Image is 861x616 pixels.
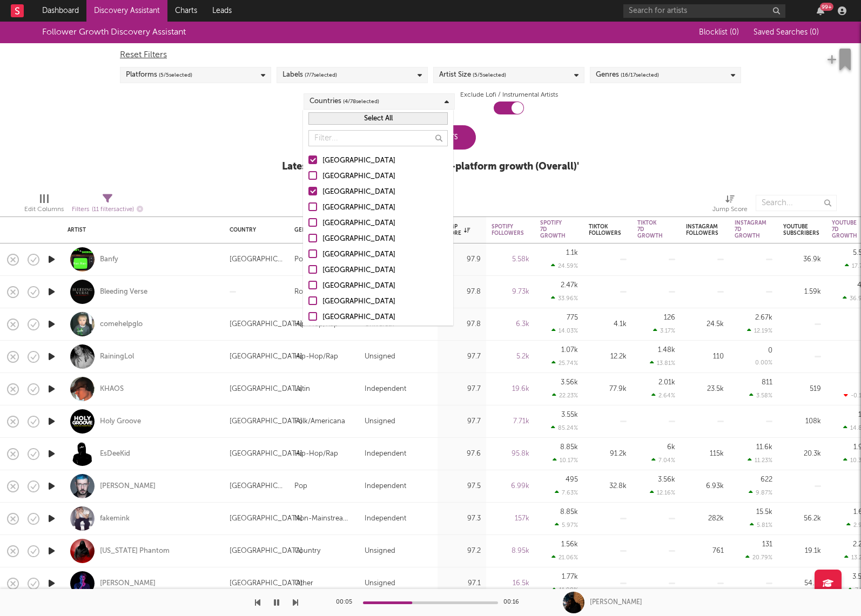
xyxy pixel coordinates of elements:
div: Unsigned [365,350,395,363]
input: Search... [756,195,837,211]
div: 9.87 % [749,489,772,496]
div: [GEOGRAPHIC_DATA] [322,233,448,246]
div: 85.24 % [551,424,578,431]
div: 97.6 [443,448,481,461]
div: Jump Score [712,203,748,216]
button: Select All [308,112,448,125]
div: [GEOGRAPHIC_DATA] [230,448,302,461]
div: Other [294,577,313,590]
div: 24.59 % [551,262,578,269]
div: 00:16 [503,596,525,609]
span: ( 0 ) [810,29,819,36]
div: Artist [68,227,213,233]
div: [GEOGRAPHIC_DATA] [230,480,284,493]
div: [GEOGRAPHIC_DATA] [322,170,448,183]
div: 108k [783,415,821,428]
div: Independent [365,383,406,396]
div: [PERSON_NAME] [590,598,642,607]
div: 3.58 % [749,392,772,399]
div: 10.17 % [553,457,578,464]
div: 97.7 [443,415,481,428]
div: [GEOGRAPHIC_DATA] [322,154,448,167]
div: Artist Size [439,69,506,82]
div: [GEOGRAPHIC_DATA] [322,201,448,214]
div: 97.3 [443,512,481,525]
div: Unsigned [365,415,395,428]
div: Non-Mainstream Electronic [294,512,354,525]
div: 1.56k [561,541,578,548]
div: Tiktok Followers [589,224,621,236]
span: ( 11 filters active) [92,207,134,213]
div: 157k [492,512,529,525]
div: 20.79 % [745,554,772,561]
div: 8.85k [560,444,578,451]
div: Holy Groove [100,417,141,427]
a: [PERSON_NAME] [100,482,156,491]
div: Hip-Hop/Rap [294,448,338,461]
div: 1.59k [783,286,821,299]
div: 811 [762,379,772,386]
div: 56.2k [783,512,821,525]
div: 00:05 [336,596,358,609]
div: 14.03 % [551,327,578,334]
div: Independent [365,448,406,461]
a: KHAOS [100,384,124,394]
div: Pop [294,480,307,493]
div: 13.81 % [650,360,675,367]
a: Banfy [100,255,118,265]
div: 99 + [820,3,833,11]
div: Jump Score [443,224,470,236]
div: Pop [294,253,307,266]
div: Spotify 7D Growth [540,220,566,239]
div: 95.8k [492,448,529,461]
div: [GEOGRAPHIC_DATA] [322,311,448,324]
div: 1.1k [566,249,578,256]
div: 5.58k [492,253,529,266]
div: [GEOGRAPHIC_DATA] [230,350,302,363]
a: comehelpglo [100,320,143,329]
div: 6.93k [686,480,724,493]
div: 8.95k [492,545,529,558]
div: 1.77k [562,573,578,580]
div: 1.07k [561,347,578,354]
div: 19.6k [492,383,529,396]
div: 21.06 % [551,554,578,561]
div: 15.5k [756,509,772,516]
a: fakemink [100,514,130,524]
div: Genres [596,69,659,82]
div: 5.2k [492,350,529,363]
div: 11.98 % [552,586,578,593]
div: [GEOGRAPHIC_DATA] [230,545,302,558]
div: [GEOGRAPHIC_DATA] [230,253,284,266]
div: 12.19 % [747,327,772,334]
div: YouTube Subscribers [783,224,819,236]
a: EsDeeKid [100,449,130,459]
div: Independent [365,480,406,493]
div: 0 [768,347,772,354]
div: [GEOGRAPHIC_DATA] [322,295,448,308]
a: RainingLol [100,352,134,362]
div: [GEOGRAPHIC_DATA] [230,415,302,428]
div: 11.23 % [748,457,772,464]
div: 33.96 % [551,295,578,302]
div: Latest Results for Your Search ' Cross-platform growth (Overall) ' [282,160,579,173]
div: 519 [783,383,821,396]
div: Labels [282,69,337,82]
div: Jump Score [712,189,748,221]
div: 761 [686,545,724,558]
div: 2.67k [755,314,772,321]
div: 54.1k [783,577,821,590]
div: 97.5 [443,480,481,493]
div: Tiktok 7D Growth [637,220,663,239]
div: Countries [310,95,379,108]
div: Folk/Americana [294,415,345,428]
a: [PERSON_NAME] [100,579,156,588]
div: 3.56k [561,379,578,386]
div: 20.3k [783,448,821,461]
